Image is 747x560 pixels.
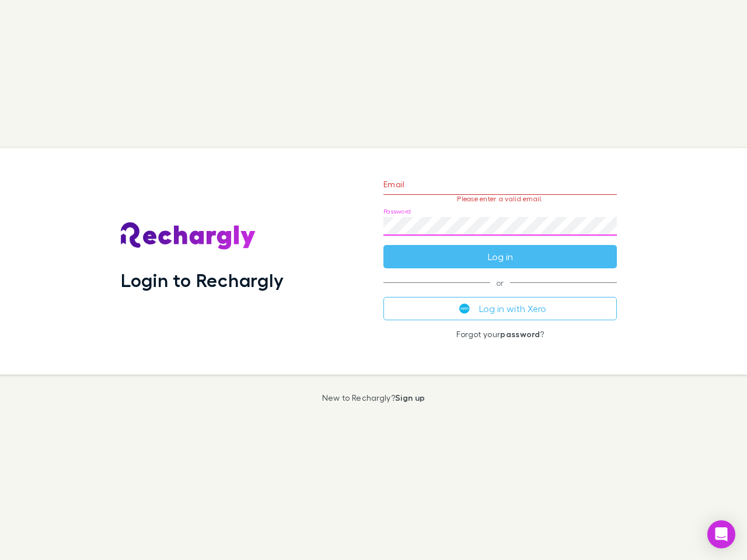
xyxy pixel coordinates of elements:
[395,393,425,402] a: Sign up
[121,269,284,291] h1: Login to Rechargly
[383,195,617,203] p: Please enter a valid email.
[459,303,470,314] img: Xero's logo
[383,297,617,320] button: Log in with Xero
[383,282,617,283] span: or
[707,520,735,548] div: Open Intercom Messenger
[383,207,411,216] label: Password
[383,330,617,339] p: Forgot your ?
[322,393,425,402] p: New to Rechargly?
[121,222,256,250] img: Rechargly's Logo
[383,245,617,268] button: Log in
[500,329,540,339] a: password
